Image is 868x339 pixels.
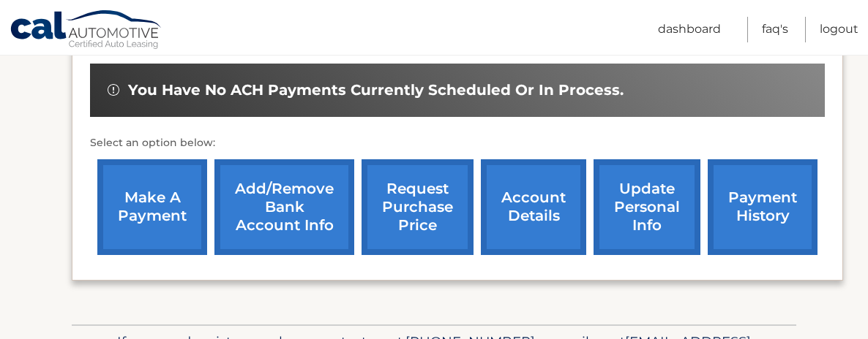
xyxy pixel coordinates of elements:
[820,17,858,42] a: Logout
[90,134,825,152] p: Select an option below:
[762,17,788,42] a: FAQ's
[108,84,119,96] img: alert-white.svg
[214,159,354,255] a: Add/Remove bank account info
[708,159,818,255] a: payment history
[481,159,586,255] a: account details
[10,9,163,52] a: Cal Automotive
[594,159,700,255] a: update personal info
[362,159,474,255] a: request purchase price
[128,81,624,99] span: You have no ACH payments currently scheduled or in process.
[658,17,721,42] a: Dashboard
[97,159,207,255] a: make a payment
